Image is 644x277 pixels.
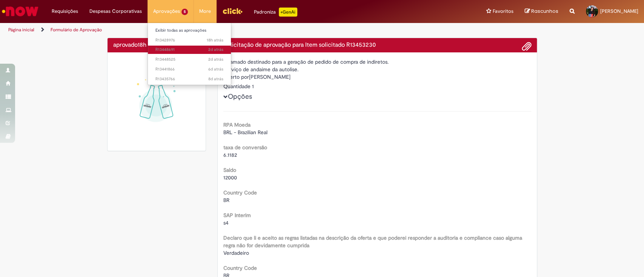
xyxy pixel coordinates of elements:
[207,37,223,43] span: 18h atrás
[89,8,142,15] span: Despesas Corporativas
[208,47,223,52] span: 2d atrás
[223,121,251,128] b: RPA Moeda
[223,58,531,66] div: Chamado destinado para a geração de pedido de compra de indiretos.
[223,42,531,49] h4: Solicitação de aprovação para Item solicitado R13453230
[525,8,558,15] a: Rascunhos
[208,57,223,62] time: 26/08/2025 13:09:05
[148,75,231,83] a: Aberto R13435766 :
[113,58,200,145] img: sucesso_1.gif
[223,234,522,249] b: Declaro que li e aceito as regras listadas na descrição da oferta e que poderei responder a audit...
[223,167,236,173] b: Saldo
[155,76,223,82] span: R13435766
[208,57,223,62] span: 2d atrás
[51,27,102,33] a: Formulário de Aprovação
[223,129,267,136] span: BRL - Brazilian Real
[223,219,229,226] span: s4
[52,8,78,15] span: Requisições
[493,8,513,15] span: Favoritos
[223,189,257,196] b: Country Code
[153,8,180,15] span: Aprovações
[148,46,231,54] a: Aberto R13448691 :
[223,144,267,151] b: taxa de conversão
[199,8,211,15] span: More
[223,83,531,90] div: Quantidade 1
[208,76,223,82] span: 8d atrás
[138,41,161,49] time: 27/08/2025 17:16:13
[207,37,223,43] time: 27/08/2025 17:17:44
[531,8,558,15] span: Rascunhos
[148,26,231,35] a: Exibir todas as aprovações
[138,41,161,49] span: 18h atrás
[208,66,223,72] span: 6d atrás
[223,197,229,204] span: BR
[223,265,257,271] b: Country Code
[223,212,251,219] b: SAP Interim
[8,27,34,33] a: Página inicial
[223,152,237,158] span: 6.1182
[155,66,223,72] span: R13441866
[181,9,188,15] span: 5
[279,8,297,17] p: +GenAi
[113,42,200,49] h4: aprovado
[223,249,249,256] span: Verdadeiro
[208,47,223,52] time: 26/08/2025 13:34:13
[155,57,223,63] span: R13448525
[155,37,223,43] span: R13428976
[1,4,40,19] img: ServiceNow
[223,174,237,181] span: 12000
[222,5,243,17] img: click_logo_yellow_360x200.png
[223,73,531,83] div: [PERSON_NAME]
[148,65,231,73] a: Aberto R13441866 :
[223,66,531,73] div: Serviço de andaime da autolise.
[148,36,231,44] a: Aberto R13428976 :
[148,55,231,64] a: Aberto R13448525 :
[208,66,223,72] time: 23/08/2025 10:32:17
[254,8,297,17] div: Padroniza
[155,47,223,53] span: R13448691
[208,76,223,82] time: 21/08/2025 10:34:14
[6,23,424,37] ul: Trilhas de página
[148,23,231,85] ul: Aprovações
[600,8,638,14] span: [PERSON_NAME]
[223,73,249,81] label: Aberto por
